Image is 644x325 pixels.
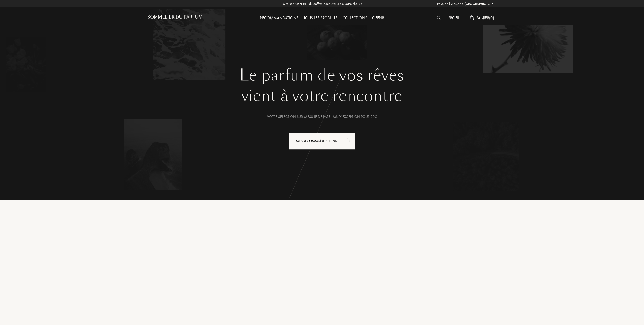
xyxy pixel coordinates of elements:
[370,15,387,21] a: Offrir
[437,1,463,6] span: Pays de livraison :
[289,133,355,150] div: Mes Recommandations
[301,15,340,22] div: Tous les produits
[151,66,493,84] h1: Le parfum de vos rêves
[437,16,441,20] img: search_icn_white.svg
[340,15,370,21] a: Collections
[476,15,494,21] span: Panier ( 0 )
[340,15,370,22] div: Collections
[151,84,493,107] div: vient à votre rencontre
[147,15,203,20] h1: Sommelier du Parfum
[151,114,493,119] div: Votre selection sur-mesure de parfums d’exception pour 20€
[446,15,462,22] div: Profil
[343,136,353,146] div: animation
[285,133,359,150] a: Mes Recommandationsanimation
[370,15,387,22] div: Offrir
[257,15,301,22] div: Recommandations
[147,15,203,22] a: Sommelier du Parfum
[301,15,340,21] a: Tous les produits
[470,15,474,20] img: cart_white.svg
[490,2,494,6] img: arrow_w.png
[446,15,462,21] a: Profil
[257,15,301,21] a: Recommandations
